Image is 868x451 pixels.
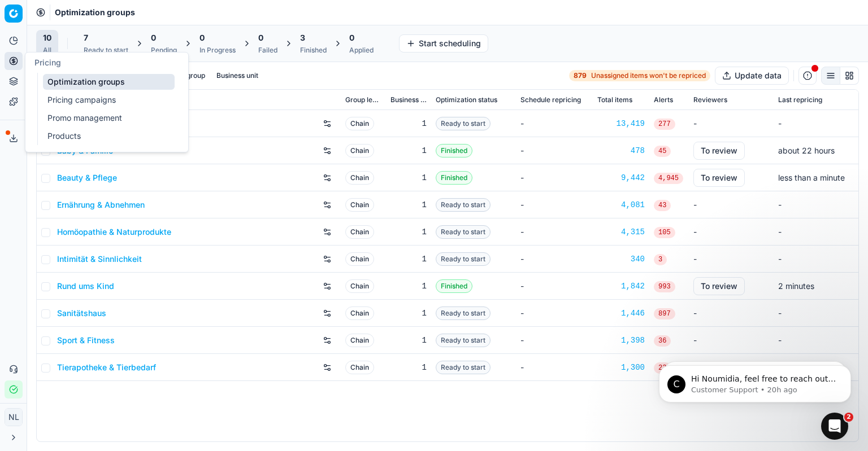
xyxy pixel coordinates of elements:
[689,110,774,137] td: -
[597,308,645,319] a: 1,446
[516,327,593,354] td: -
[597,253,645,265] a: 340
[597,281,645,292] a: 1,842
[597,95,632,104] span: Total items
[689,327,774,354] td: -
[774,300,858,327] td: -
[689,191,774,218] td: -
[597,199,645,211] div: 4,081
[774,218,858,246] td: -
[57,172,117,183] a: Beauty & Pflege
[57,253,142,265] a: Intimität & Sinnlichkeit
[693,142,745,160] button: To review
[654,95,673,104] span: Alerts
[436,198,491,212] span: Ready to start
[345,198,374,212] span: Chain
[654,200,671,211] span: 43
[436,252,491,266] span: Ready to start
[654,146,671,157] span: 45
[212,69,263,82] button: Business unit
[390,226,427,238] div: 1
[345,225,374,239] span: Chain
[345,361,374,374] span: Chain
[436,117,491,130] span: Ready to start
[43,32,51,43] span: 10
[778,281,814,291] span: 2 minutes
[258,46,277,55] div: Failed
[654,173,683,184] span: 4,945
[5,409,22,426] span: NL
[57,199,145,211] a: Ernährung & Abnehmen
[778,173,845,182] span: less than a minute
[597,362,645,373] a: 1,300
[349,32,354,43] span: 0
[654,227,675,238] span: 105
[597,145,645,156] a: 478
[654,254,667,265] span: 3
[569,70,710,81] a: 879Unassigned items won't be repriced
[642,341,868,421] iframe: Intercom notifications message
[345,171,374,185] span: Chain
[345,95,381,104] span: Group level
[774,110,858,137] td: -
[516,300,593,327] td: -
[774,327,858,354] td: -
[436,306,491,320] span: Ready to start
[84,32,88,43] span: 7
[345,334,374,347] span: Chain
[345,117,374,130] span: Chain
[821,413,848,440] iframe: Intercom live chat
[199,46,236,55] div: In Progress
[55,7,135,18] span: Optimization groups
[43,110,175,126] a: Promo management
[43,128,175,144] a: Products
[300,46,327,55] div: Finished
[390,335,427,346] div: 1
[436,361,491,374] span: Ready to start
[597,172,645,183] a: 9,442
[597,226,645,238] a: 4,315
[399,34,488,52] button: Start scheduling
[34,58,61,67] span: Pricing
[199,32,205,43] span: 0
[151,32,156,43] span: 0
[591,71,706,80] span: Unassigned items won't be repriced
[597,335,645,346] a: 1,398
[390,253,427,265] div: 1
[84,46,128,55] div: Ready to start
[844,413,853,422] span: 2
[516,246,593,273] td: -
[258,32,263,43] span: 0
[689,218,774,246] td: -
[390,199,427,211] div: 1
[654,335,671,347] span: 36
[774,191,858,218] td: -
[689,300,774,327] td: -
[436,279,472,293] span: Finished
[55,7,135,18] nav: breadcrumb
[57,226,171,238] a: Homöopathie & Naturprodukte
[516,354,593,381] td: -
[390,362,427,373] div: 1
[516,110,593,137] td: -
[597,118,645,129] a: 13,419
[43,92,175,108] a: Pricing campaigns
[390,95,427,104] span: Business unit
[390,118,427,129] div: 1
[516,191,593,218] td: -
[693,95,727,104] span: Reviewers
[689,246,774,273] td: -
[516,164,593,191] td: -
[436,334,491,347] span: Ready to start
[345,144,374,157] span: Chain
[345,306,374,320] span: Chain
